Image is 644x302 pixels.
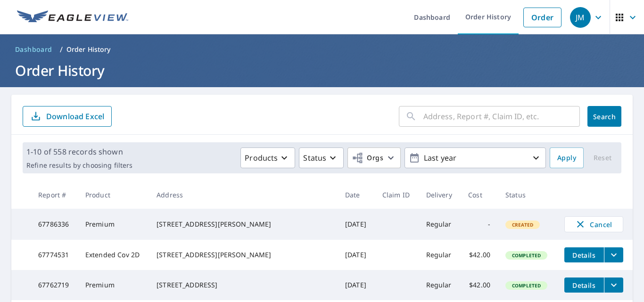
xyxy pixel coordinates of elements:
[570,281,598,290] span: Details
[31,181,78,209] th: Report #
[595,112,614,121] span: Search
[587,106,621,127] button: Search
[347,147,401,168] button: Orgs
[17,10,128,24] img: EV Logo
[11,42,633,57] nav: breadcrumb
[46,111,104,122] p: Download Excel
[564,216,623,232] button: Cancel
[375,181,419,209] th: Claim ID
[157,250,330,260] div: [STREET_ADDRESS][PERSON_NAME]
[338,240,375,270] td: [DATE]
[423,103,580,130] input: Address, Report #, Claim ID, etc.
[419,181,461,209] th: Delivery
[15,45,52,54] span: Dashboard
[570,251,598,260] span: Details
[338,270,375,300] td: [DATE]
[557,152,576,164] span: Apply
[405,147,546,168] button: Last year
[149,181,338,209] th: Address
[604,247,623,262] button: filesDropdownBtn-67774531
[604,278,623,293] button: filesDropdownBtn-67762719
[31,209,78,240] td: 67786336
[78,270,149,300] td: Premium
[564,278,604,293] button: detailsBtn-67762719
[299,147,344,168] button: Status
[419,209,461,240] td: Regular
[419,270,461,300] td: Regular
[338,181,375,209] th: Date
[506,252,546,259] span: Completed
[461,181,498,209] th: Cost
[78,181,149,209] th: Product
[461,209,498,240] td: -
[240,147,295,168] button: Products
[11,61,633,80] h1: Order History
[78,240,149,270] td: Extended Cov 2D
[550,147,584,168] button: Apply
[31,240,78,270] td: 67774531
[461,240,498,270] td: $42.00
[157,220,330,229] div: [STREET_ADDRESS][PERSON_NAME]
[574,219,613,230] span: Cancel
[352,152,383,164] span: Orgs
[66,45,111,54] p: Order History
[419,240,461,270] td: Regular
[245,152,278,163] p: Products
[157,280,330,290] div: [STREET_ADDRESS]
[523,8,561,27] a: Order
[26,161,132,170] p: Refine results by choosing filters
[78,209,149,240] td: Premium
[461,270,498,300] td: $42.00
[564,247,604,262] button: detailsBtn-67774531
[420,150,530,166] p: Last year
[498,181,557,209] th: Status
[506,282,546,289] span: Completed
[23,106,112,127] button: Download Excel
[338,209,375,240] td: [DATE]
[31,270,78,300] td: 67762719
[506,221,539,228] span: Created
[60,44,63,55] li: /
[11,42,56,57] a: Dashboard
[26,146,132,157] p: 1-10 of 558 records shown
[570,7,591,28] div: JM
[303,152,326,163] p: Status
